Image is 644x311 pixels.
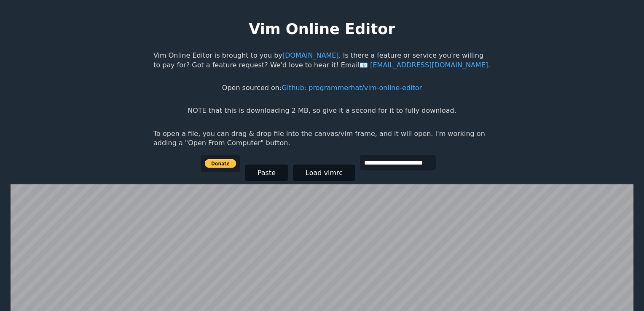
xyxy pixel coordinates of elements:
[282,51,339,59] a: [DOMAIN_NAME]
[153,129,491,148] p: To open a file, you can drag & drop file into the canvas/vim frame, and it will open. I'm working...
[188,106,456,115] p: NOTE that this is downloading 2 MB, so give it a second for it to fully download.
[282,84,422,92] a: Github: programmerhat/vim-online-editor
[222,83,422,93] p: Open sourced on:
[293,165,355,181] button: Load vimrc
[153,51,491,70] p: Vim Online Editor is brought to you by . Is there a feature or service you're willing to pay for?...
[245,165,288,181] button: Paste
[249,19,395,39] h1: Vim Online Editor
[360,61,488,69] a: [EMAIL_ADDRESS][DOMAIN_NAME]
